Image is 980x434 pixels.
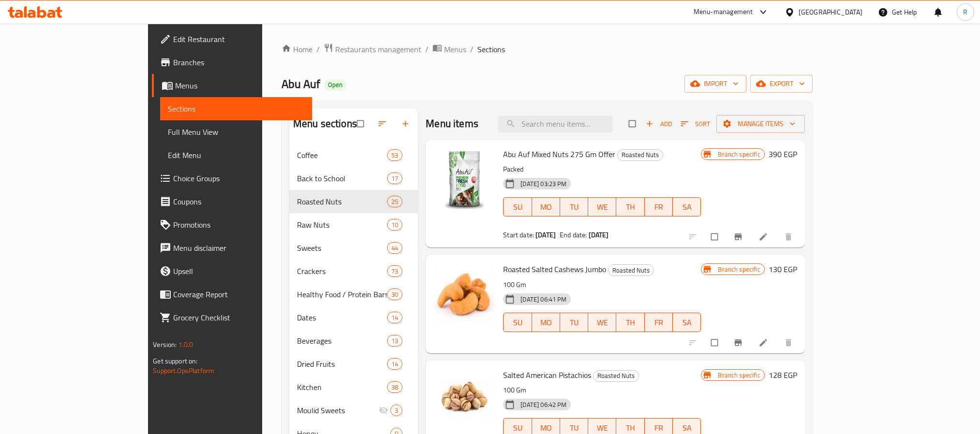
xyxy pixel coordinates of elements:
button: TU [560,313,588,332]
div: Roasted Nuts25 [289,190,418,213]
h6: 128 EGP [769,368,797,382]
div: Open [324,79,346,91]
button: SA [673,197,701,217]
span: Branch specific [714,265,764,274]
div: Raw Nuts10 [289,213,418,236]
button: SU [503,313,532,332]
span: Abu Auf [282,73,320,95]
span: Branches [173,57,304,68]
div: Kitchen38 [289,376,418,399]
span: Grocery Checklist [173,312,304,323]
span: SU [507,200,528,214]
span: Full Menu View [168,126,304,138]
span: Add item [643,116,674,131]
button: SA [673,313,701,332]
span: SU [507,316,528,330]
span: Select all sections [351,115,371,133]
nav: breadcrumb [282,43,813,56]
span: SA [677,200,697,214]
span: 14 [387,360,402,369]
div: Moulid Sweets [297,405,379,416]
a: Support.OpsPlatform [153,364,214,377]
button: MO [532,313,560,332]
span: Sections [168,103,304,115]
a: Branches [152,51,312,74]
span: Add [646,118,672,130]
h6: 130 EGP [769,262,797,276]
span: Edit Menu [168,149,304,161]
button: delete [778,332,801,353]
span: Sections [477,43,505,55]
button: Add section [395,113,418,134]
span: Coupons [173,196,304,207]
span: Promotions [173,219,304,231]
a: Menus [432,43,466,56]
span: Roasted Nuts [297,196,387,207]
button: Sort [678,116,713,131]
div: items [387,381,402,393]
button: import [684,75,746,93]
span: export [758,78,805,90]
li: / [470,43,474,55]
input: search [498,116,612,132]
span: Choice Groups [173,173,304,184]
div: Dried Fruits [297,358,387,370]
div: Crackers73 [289,260,418,283]
p: Packed [503,163,701,175]
span: MO [536,316,556,330]
span: Select section [623,115,643,133]
span: Abu Auf Mixed Nuts 275 Gm Offer [503,147,615,161]
div: Back to School17 [289,167,418,190]
span: 53 [387,151,402,160]
p: 100 Gm [503,384,701,396]
b: [DATE] [535,229,556,241]
div: items [387,196,402,207]
a: Upsell [152,260,312,283]
button: Branch-specific-item [728,332,751,353]
button: SU [503,197,532,217]
span: Salted American Pistachios [503,368,591,382]
a: Edit menu item [758,232,770,242]
a: Menus [152,74,312,97]
span: Restaurants management [335,43,421,55]
h2: Menu items [426,116,478,131]
button: WE [588,313,616,332]
span: import [692,78,739,90]
div: Roasted Nuts [617,149,663,161]
a: Menu disclaimer [152,236,312,260]
img: Roasted Salted Cashews Jumbo [433,262,495,324]
span: Sort items [674,116,716,131]
div: Menu-management [694,6,753,18]
span: Roasted Nuts [609,265,653,276]
a: Coupons [152,190,312,213]
a: Coverage Report [152,283,312,306]
img: Abu Auf Mixed Nuts 275 Gm Offer [433,147,495,209]
span: Sweets [297,242,387,254]
span: Sort [681,118,710,130]
button: MO [532,197,560,217]
span: Start date: [503,229,534,241]
span: 30 [387,290,402,299]
div: Beverages13 [289,329,418,352]
button: TH [616,313,644,332]
div: items [387,149,402,161]
svg: Inactive section [379,405,388,415]
a: Grocery Checklist [152,306,312,329]
div: items [387,289,402,300]
span: 13 [387,336,402,346]
a: Full Menu View [160,120,312,144]
a: Sections [160,97,312,120]
a: Edit menu item [758,338,770,347]
span: [DATE] 06:41 PM [517,295,570,304]
span: Edit Restaurant [173,33,304,45]
span: Healthy Food / Protein Bars [297,289,387,300]
div: Dates [297,312,387,323]
button: FR [645,197,673,217]
span: 25 [387,197,402,206]
span: Kitchen [297,381,387,393]
span: SA [677,316,697,330]
span: [DATE] 03:23 PM [517,179,570,188]
span: Menus [175,80,304,91]
span: WE [592,316,612,330]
